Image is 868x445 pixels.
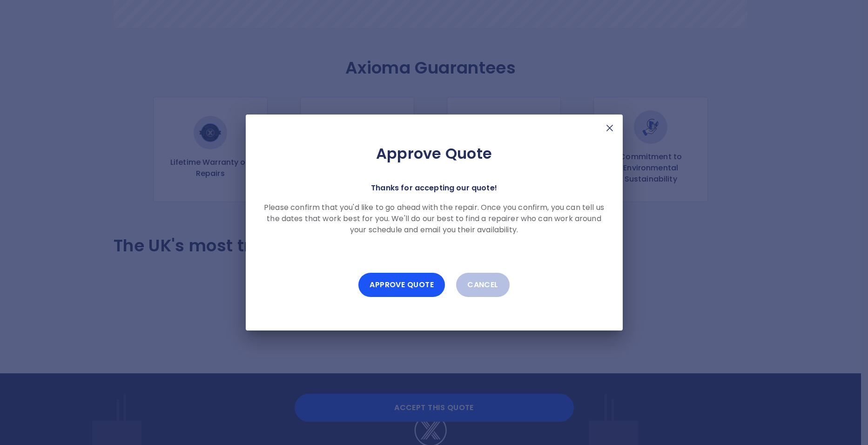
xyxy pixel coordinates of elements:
img: X Mark [604,122,615,134]
h2: Approve Quote [261,144,608,163]
button: Cancel [456,273,510,297]
p: Thanks for accepting our quote! [371,182,497,195]
button: Approve Quote [358,273,445,297]
p: Please confirm that you'd like to go ahead with the repair. Once you confirm, you can tell us the... [261,202,608,236]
